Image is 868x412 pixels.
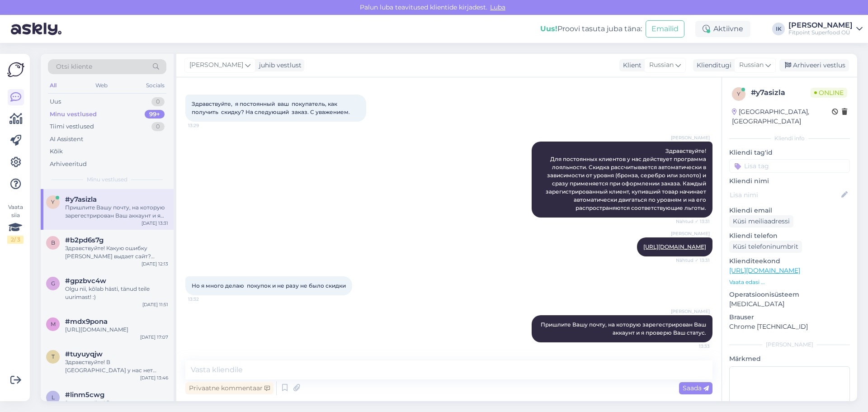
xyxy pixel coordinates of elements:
span: t [52,353,55,360]
div: Arhiveeri vestlus [779,59,849,71]
span: #tuyuyqjw [65,350,103,358]
div: 0 [151,97,165,106]
div: Kõik [50,147,63,156]
span: Online [811,88,847,98]
div: IK [772,23,785,35]
div: 0 [151,122,165,131]
span: 13:32 [188,296,222,303]
input: Lisa tag [729,159,850,173]
div: Privaatne kommentaar [185,382,274,394]
p: Chrome [TECHNICAL_ID] [729,322,850,331]
p: Kliendi telefon [729,231,850,241]
span: b [51,239,55,246]
div: AI Assistent [50,135,83,144]
div: Olgu nii, kõlab hästi, tänud teile uurimast! :) [65,285,168,301]
div: Minu vestlused [50,110,97,119]
span: Minu vestlused [87,175,127,184]
a: [URL][DOMAIN_NAME] [729,266,800,275]
div: Klienditugi [693,61,731,70]
div: Uus [50,97,61,106]
div: Здравствуйте! Какую ошибку [PERSON_NAME] выдает сайт? Отсутвие товара, неправильно указаны данные... [65,244,168,260]
div: Web [94,80,109,91]
div: Пришлите Вашу почту, на которую зарегестрирован Ваш аккаунт и я проверю Ваш статус. [65,204,168,220]
span: [PERSON_NAME] [671,134,710,141]
div: Fitpoint Superfood OÜ [788,29,853,36]
span: 13:33 [676,343,710,350]
span: Nähtud ✓ 13:31 [676,218,710,225]
div: [PERSON_NAME] [729,341,850,349]
span: [PERSON_NAME] [671,230,710,237]
span: Здравствуйте, я постоянный ваш покупатель, как получить скидку? На следующий заказ. С уважением. [192,100,350,115]
p: [MEDICAL_DATA] [729,299,850,309]
div: Proovi tasuta juba täna: [540,24,642,34]
div: [DATE] 13:46 [140,374,168,381]
span: [PERSON_NAME] [671,308,710,315]
div: [DATE] 13:31 [142,220,168,227]
span: [PERSON_NAME] [189,60,243,70]
div: [DATE] 12:13 [142,260,168,267]
div: [DATE] 17:07 [140,334,168,341]
div: Klient [619,61,642,70]
div: [PERSON_NAME] [788,22,853,29]
div: All [48,80,58,91]
span: Пришлите Вашу почту, на которую зарегестрирован Ваш аккаунт и я проверю Ваш статус. [541,321,708,336]
div: [DATE] 11:51 [142,301,168,308]
span: #mdx9pona [65,317,108,326]
div: Aktiivne [695,21,750,37]
p: Kliendi tag'id [729,148,850,157]
span: #b2pd6s7g [65,236,104,244]
span: y [51,199,55,205]
span: g [51,280,55,287]
div: 2 / 3 [7,236,24,244]
span: #linm5cwg [65,391,104,399]
span: Но я много делаю покупок и не разу не было скидки [192,282,346,289]
div: juhib vestlust [255,61,302,70]
a: [URL][DOMAIN_NAME] [643,243,706,250]
b: Uus! [540,24,557,33]
span: 13:29 [188,122,222,129]
div: Kliendi info [729,134,850,142]
div: Küsi telefoninumbrit [729,241,802,253]
p: Operatsioonisüsteem [729,290,850,299]
button: Emailid [646,20,684,38]
p: Kliendi nimi [729,176,850,186]
span: y [737,90,741,97]
p: Klienditeekond [729,256,850,266]
span: Russian [739,60,764,70]
span: Saada [683,384,709,392]
span: m [51,321,56,327]
span: l [52,394,55,401]
div: Socials [144,80,166,91]
div: 99+ [145,110,165,119]
p: Vaata edasi ... [729,278,850,286]
span: Luba [487,3,508,11]
p: Märkmed [729,354,850,364]
div: Vaata siia [7,203,24,244]
span: Otsi kliente [56,62,92,71]
span: Russian [649,60,674,70]
div: # y7asizla [751,87,811,98]
p: Kliendi email [729,206,850,215]
div: [GEOGRAPHIC_DATA], [GEOGRAPHIC_DATA] [732,107,832,126]
span: Nähtud ✓ 13:31 [676,257,710,264]
a: [PERSON_NAME]Fitpoint Superfood OÜ [788,22,863,36]
span: #y7asizla [65,195,97,204]
img: Askly Logo [7,61,24,78]
input: Lisa nimi [730,190,840,200]
div: [URL][DOMAIN_NAME] [65,326,168,334]
div: Küsi meiliaadressi [729,215,793,227]
span: #gpzbvc4w [65,277,106,285]
div: Arhiveeritud [50,160,87,169]
div: Tiimi vestlused [50,122,94,131]
p: Brauser [729,313,850,322]
div: Здравствуйте! В [GEOGRAPHIC_DATA] у нас нет магазина, но Вы можете оформить заказ. [65,358,168,374]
